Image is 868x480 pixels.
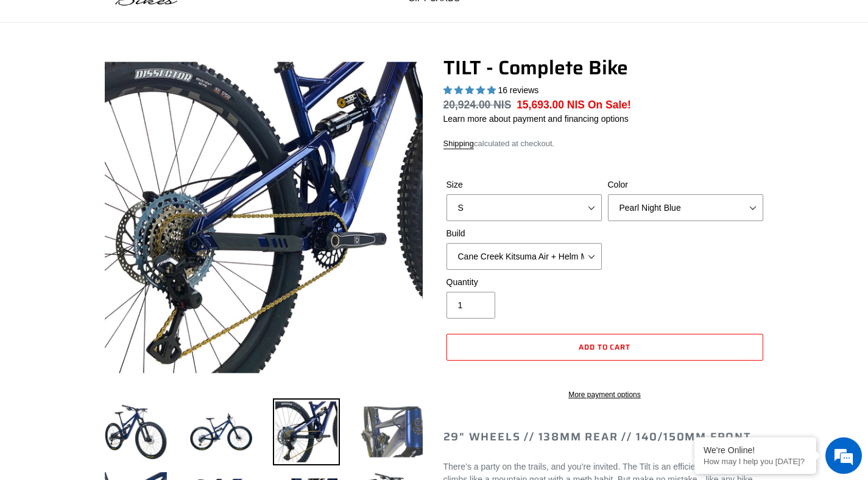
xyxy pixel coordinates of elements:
h1: TILT - Complete Bike [443,56,766,79]
img: Load image into Gallery viewer, TILT - Complete Bike [188,398,255,465]
div: We're Online! [704,445,807,455]
img: Load image into Gallery viewer, TILT - Complete Bike [358,398,425,465]
label: Size [446,178,602,191]
label: Build [446,227,602,240]
button: Add to cart [446,334,763,361]
div: calculated at checkout. [443,138,766,150]
h2: 29" Wheels // 138mm Rear // 140/150mm Front [443,431,766,444]
span: 5.00 stars [443,85,498,95]
span: 15,693.00 NIS [517,99,585,111]
p: How may I help you today? [704,457,807,466]
label: Color [608,178,763,191]
a: Shipping [443,139,475,149]
span: 16 reviews [498,85,538,95]
label: Quantity [446,276,602,289]
span: Add to cart [579,341,631,353]
a: More payment options [446,389,763,400]
img: Load image into Gallery viewer, TILT - Complete Bike [273,398,340,465]
a: Learn more about payment and financing options [443,114,629,124]
img: Load image into Gallery viewer, TILT - Complete Bike [102,398,169,465]
s: 20,924.00 NIS [443,99,512,111]
span: On Sale! [588,97,631,113]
